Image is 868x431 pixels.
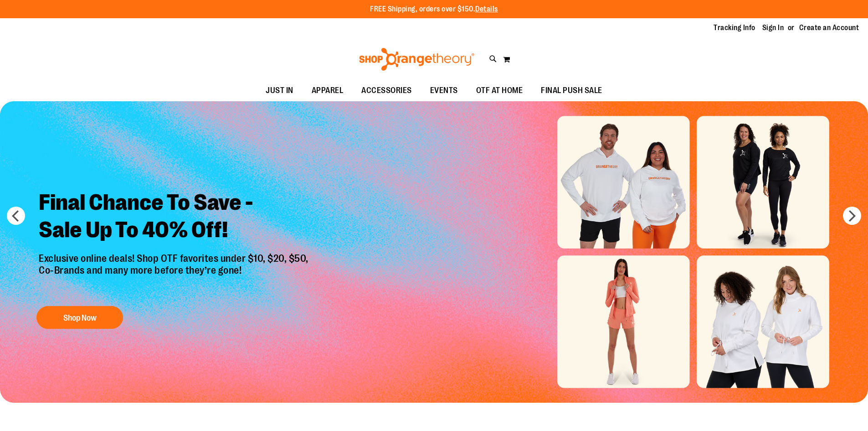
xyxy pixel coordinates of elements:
button: Shop Now [36,306,123,329]
span: APPAREL [312,80,344,101]
p: FREE Shipping, orders over $150. [370,4,498,15]
a: Sign In [762,23,784,33]
span: EVENTS [430,80,458,101]
a: JUST IN [257,80,303,101]
a: Create an Account [799,23,859,33]
button: next [843,207,861,225]
a: APPAREL [303,80,353,101]
a: EVENTS [421,80,467,101]
span: ACCESSORIES [361,80,412,101]
a: Tracking Info [714,23,755,33]
a: ACCESSORIES [352,80,421,101]
span: FINAL PUSH SALE [541,80,602,101]
span: OTF AT HOME [476,80,523,101]
a: Final Chance To Save -Sale Up To 40% Off! Exclusive online deals! Shop OTF favorites under $10, $... [32,182,318,334]
a: FINAL PUSH SALE [532,80,611,101]
button: prev [7,207,25,225]
p: Exclusive online deals! Shop OTF favorites under $10, $20, $50, Co-Brands and many more before th... [32,253,318,297]
span: JUST IN [266,80,293,101]
img: Shop Orangetheory [358,48,476,71]
a: OTF AT HOME [467,80,532,101]
h2: Final Chance To Save - Sale Up To 40% Off! [32,182,318,253]
a: Details [475,5,498,13]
